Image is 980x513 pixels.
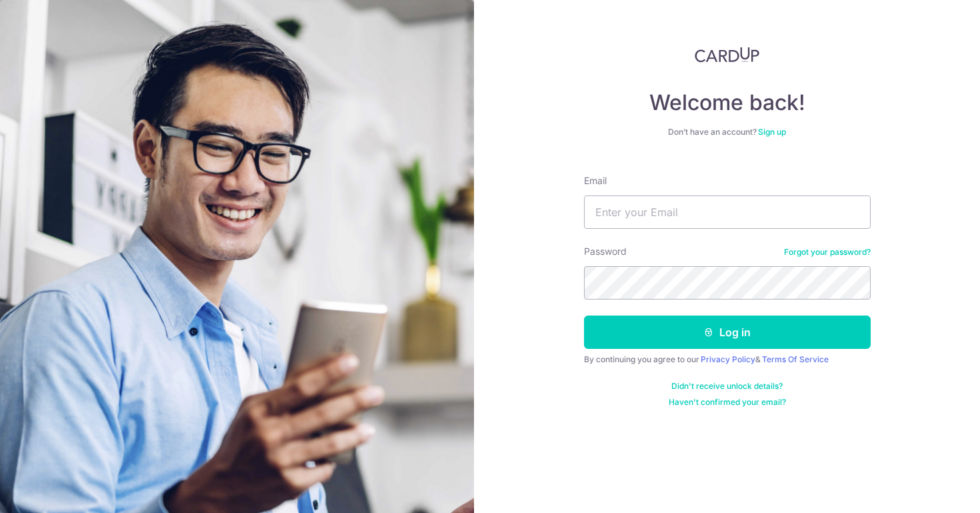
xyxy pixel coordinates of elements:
a: Privacy Policy [701,354,755,364]
a: Haven't confirmed your email? [669,397,786,408]
img: CardUp Logo [695,47,760,63]
a: Didn't receive unlock details? [671,381,783,392]
div: Don’t have an account? [584,127,871,137]
a: Forgot your password? [784,247,871,258]
h4: Welcome back! [584,89,871,116]
a: Terms Of Service [762,354,829,364]
div: By continuing you agree to our & [584,354,871,365]
button: Log in [584,316,871,349]
a: Sign up [758,127,786,137]
input: Enter your Email [584,195,871,229]
label: Password [584,245,627,258]
label: Email [584,174,607,187]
